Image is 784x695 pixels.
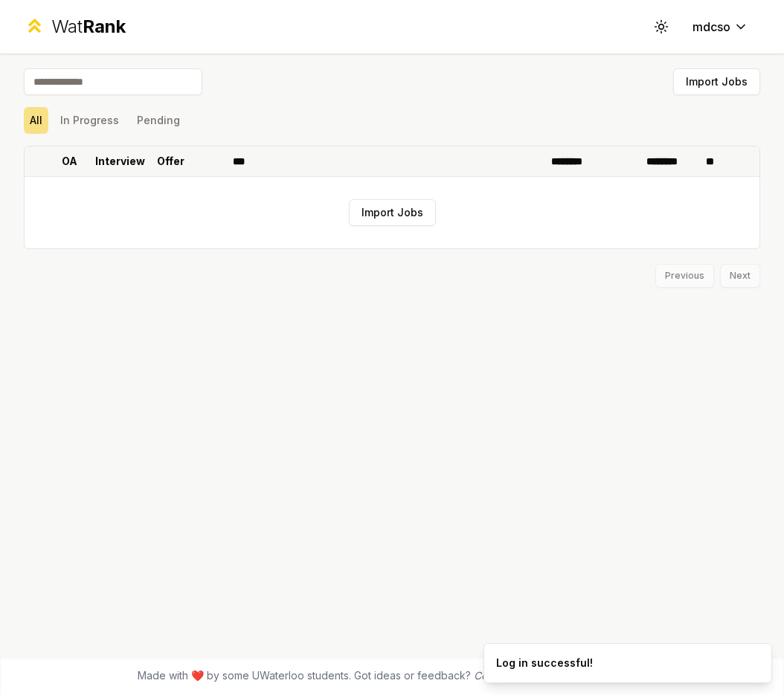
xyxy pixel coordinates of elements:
p: Offer [157,154,184,169]
a: WatRank [24,15,126,39]
button: Import Jobs [349,199,436,226]
button: Import Jobs [673,68,760,95]
button: All [24,107,48,134]
button: mdcso [681,13,760,40]
p: Interview [95,154,145,169]
div: Log in successful! [496,656,593,670]
button: Pending [131,107,186,134]
div: Wat [51,15,126,39]
span: mdcso [693,18,730,36]
p: OA [62,154,77,169]
button: In Progress [54,107,125,134]
span: Made with ❤️ by some UWaterloo students. Got ideas or feedback? [138,668,530,683]
span: Rank [83,16,126,37]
